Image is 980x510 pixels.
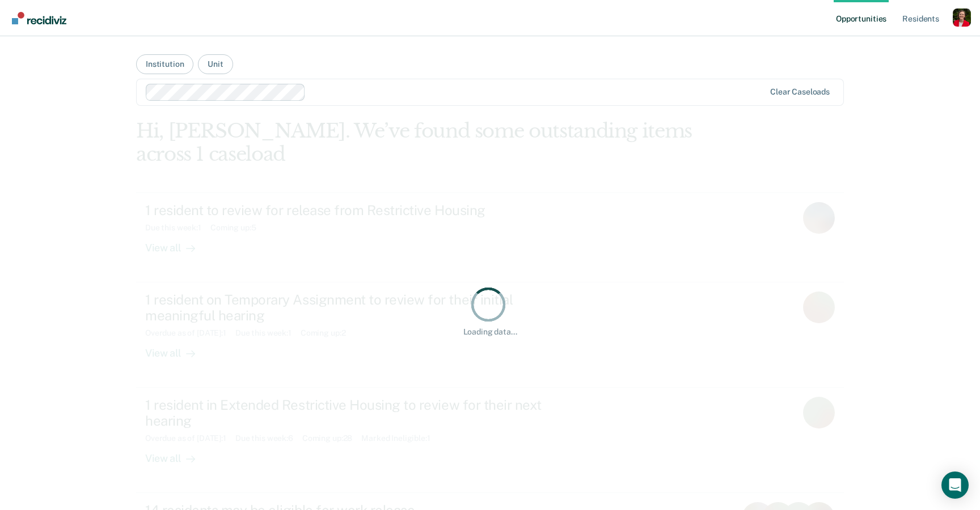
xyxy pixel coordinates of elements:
button: Profile dropdown button [953,8,971,27]
button: Institution [136,54,193,74]
img: Recidiviz [12,12,66,24]
div: Clear caseloads [770,87,830,97]
button: Unit [198,54,233,74]
div: Loading data... [463,327,517,337]
div: Open Intercom Messenger [941,472,969,499]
